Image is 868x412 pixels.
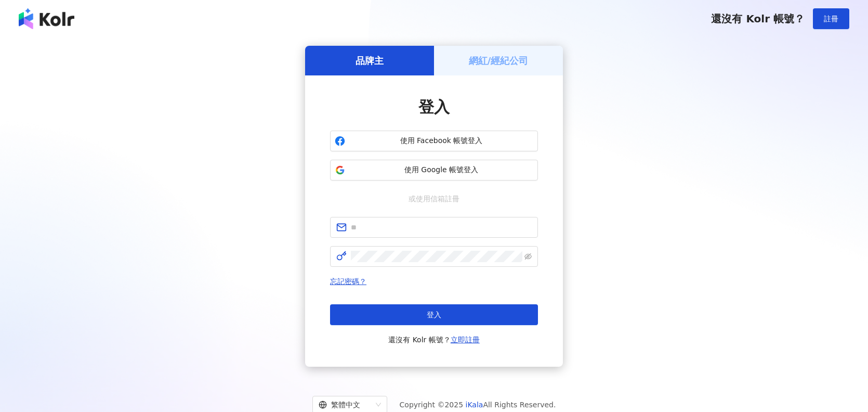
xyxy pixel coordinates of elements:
[349,165,533,175] span: 使用 Google 帳號登入
[451,336,480,344] a: 立即註冊
[330,304,538,325] button: 登入
[349,136,533,146] span: 使用 Facebook 帳號登入
[824,15,838,23] span: 註冊
[466,401,483,409] a: iKala
[330,277,366,286] a: 忘記密碼？
[813,8,849,29] button: 註冊
[418,98,450,116] span: 登入
[356,54,384,67] h5: 品牌主
[330,131,538,151] button: 使用 Facebook 帳號登入
[401,193,467,204] span: 或使用信箱註冊
[400,398,556,411] span: Copyright © 2025 All Rights Reserved.
[427,311,441,319] span: 登入
[524,253,532,260] span: eye-invisible
[330,160,538,181] button: 使用 Google 帳號登入
[469,54,529,67] h5: 網紅/經紀公司
[711,12,805,25] span: 還沒有 Kolr 帳號？
[19,8,74,29] img: logo
[388,333,480,346] span: 還沒有 Kolr 帳號？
